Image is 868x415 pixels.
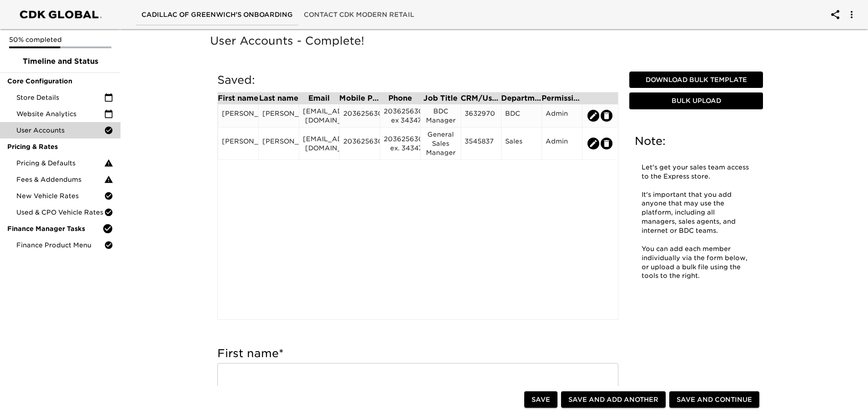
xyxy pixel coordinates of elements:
[9,35,111,44] p: 50% completed
[7,224,102,233] span: Finance Manager Tasks
[16,191,104,200] span: New Vehicle Rates
[299,95,339,102] div: Email
[635,134,758,149] h5: Note:
[524,391,557,408] button: Save
[16,109,104,118] span: Website Analytics
[343,137,376,150] div: 2036256300
[384,134,416,153] div: 2036256300 ex. 34347
[642,163,751,181] p: Let's get your sales team access to the Express store.
[601,110,612,122] button: edit
[587,138,599,149] button: edit
[546,109,578,123] div: Admin
[677,394,752,405] span: Save and Continue
[587,110,599,122] button: edit
[505,137,538,150] div: Sales
[561,391,666,408] button: Save and Add Another
[16,208,104,217] span: Used & CPO Vehicle Rates
[669,391,759,408] button: Save and Continue
[218,95,258,102] div: First name
[210,34,770,48] h5: User Accounts - Complete!
[7,142,113,151] span: Pricing & Rates
[465,137,497,150] div: 3545837
[380,95,420,102] div: Phone
[465,109,497,123] div: 3632970
[303,107,336,125] div: [EMAIL_ADDRESS][DOMAIN_NAME]
[629,72,763,88] button: Download Bulk Template
[304,9,414,20] span: Contact CDK Modern Retail
[16,126,104,135] span: User Accounts
[824,4,846,26] button: account of current user
[568,394,658,405] span: Save and Add Another
[601,138,612,149] button: edit
[629,92,763,109] button: Bulk Upload
[303,134,336,153] div: [EMAIL_ADDRESS][DOMAIN_NAME]
[642,245,751,281] p: You can add each member individually via the form below, or upload a bulk file using the tools to...
[384,107,416,125] div: 2036256300 ex 34347
[339,95,380,102] div: Mobile Phone
[16,159,104,168] span: Pricing & Defaults
[420,95,461,102] div: Job Title
[262,137,295,150] div: [PERSON_NAME]
[7,77,113,86] span: Core Configuration
[141,9,293,20] span: Cadillac of Greenwich's Onboarding
[343,109,376,123] div: 2036256300
[633,95,759,107] span: Bulk Upload
[16,241,104,250] span: Finance Product Menu
[461,95,501,102] div: CRM/User ID
[642,190,751,236] p: It's important that you add anyone that may use the platform, including all managers, sales agent...
[16,93,104,102] span: Store Details
[501,95,542,102] div: Department
[546,137,578,150] div: Admin
[542,95,582,102] div: Permission Set
[532,394,550,405] span: Save
[633,74,759,86] span: Download Bulk Template
[258,95,299,102] div: Last name
[424,107,457,125] div: BDC Manager
[217,346,618,361] h5: First name
[505,109,538,123] div: BDC
[217,73,618,87] h5: Saved:
[262,109,295,123] div: [PERSON_NAME]
[841,4,863,26] button: account of current user
[424,130,457,157] div: General Sales Manager
[7,56,113,67] span: Timeline and Status
[16,175,104,184] span: Fees & Addendums
[222,137,255,150] div: [PERSON_NAME]
[222,109,255,123] div: [PERSON_NAME]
